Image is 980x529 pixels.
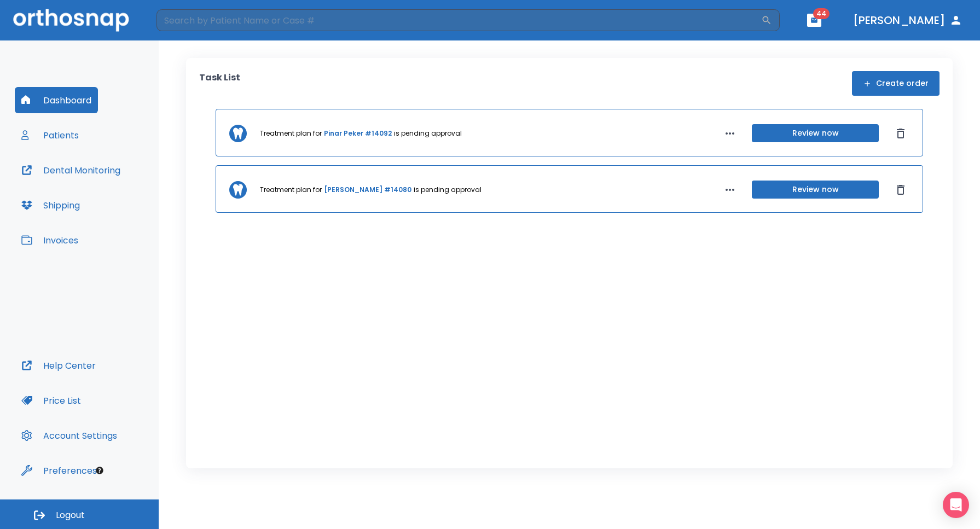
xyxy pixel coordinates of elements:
[156,9,761,31] input: Search by Patient Name or Case #
[813,8,830,19] span: 44
[324,129,392,138] a: Pinar Peker #14092
[260,129,322,138] p: Treatment plan for
[394,129,462,138] p: is pending approval
[15,122,85,148] button: Patients
[15,87,98,113] button: Dashboard
[324,185,411,195] a: [PERSON_NAME] #14080
[15,352,102,379] button: Help Center
[15,387,88,414] button: Price List
[849,10,967,30] button: [PERSON_NAME]
[892,181,909,199] button: Dismiss
[892,125,909,142] button: Dismiss
[13,9,129,31] img: Orthosnap
[15,457,103,484] button: Preferences
[852,71,940,96] button: Create order
[752,124,879,142] button: Review now
[95,466,105,475] div: Tooltip anchor
[414,185,482,195] p: is pending approval
[15,422,124,449] button: Account Settings
[199,71,240,96] p: Task List
[752,181,879,199] button: Review now
[56,509,85,521] span: Logout
[15,157,127,183] button: Dental Monitoring
[943,492,969,518] div: Open Intercom Messenger
[15,227,85,253] button: Invoices
[260,185,322,195] p: Treatment plan for
[15,192,86,218] button: Shipping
